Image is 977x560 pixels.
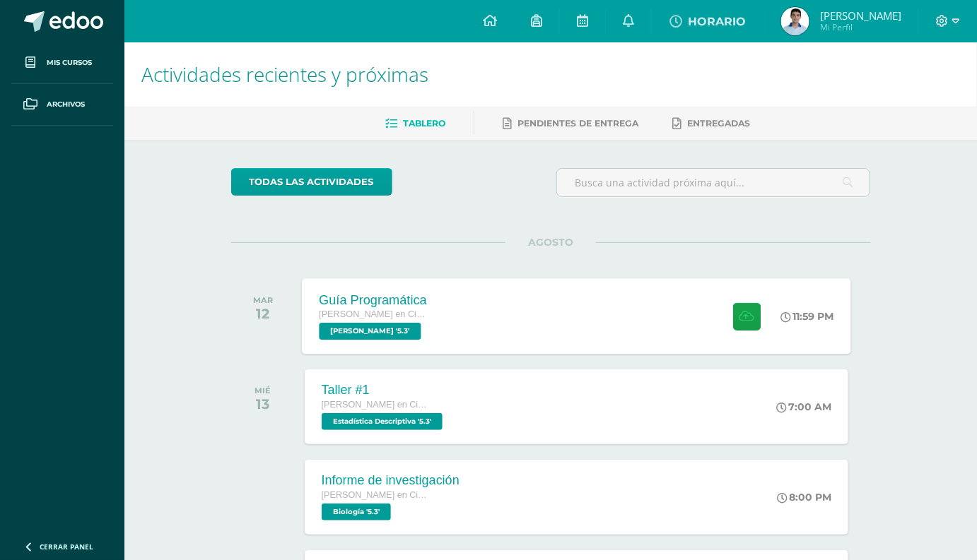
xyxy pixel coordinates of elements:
[322,400,428,410] span: [PERSON_NAME] en Ciencias y Letras
[231,168,392,196] a: todas las Actividades
[47,57,92,68] span: Mis cursos
[505,236,596,249] span: AGOSTO
[253,295,273,305] div: MAR
[780,310,834,323] div: 11:59 PM
[503,112,638,135] a: Pendientes de entrega
[777,491,831,504] div: 8:00 PM
[319,323,421,340] span: PEREL '5.3'
[322,473,460,488] div: Informe de investigación
[781,7,809,35] img: 4fea97eebe6203f758f0b407dc1d937c.png
[319,292,427,307] div: Guía Programática
[11,42,113,84] a: Mis cursos
[687,118,750,129] span: Entregadas
[322,383,446,398] div: Taller #1
[557,169,870,196] input: Busca una actividad próxima aquí...
[322,504,391,520] span: Biología '5.3'
[255,395,271,412] div: 13
[322,490,428,500] span: [PERSON_NAME] en Ciencias y Letras
[141,61,428,88] span: Actividades recientes y próximas
[517,118,638,129] span: Pendientes de entrega
[776,400,831,413] div: 7:00 AM
[385,112,445,135] a: Tablero
[40,542,93,552] span: Cerrar panel
[403,118,445,129] span: Tablero
[820,8,901,23] span: [PERSON_NAME]
[688,15,746,28] span: HORARIO
[255,386,271,395] div: MIÉ
[319,309,426,319] span: [PERSON_NAME] en Ciencias y Letras
[672,112,750,135] a: Entregadas
[47,99,85,110] span: Archivos
[820,21,901,33] span: Mi Perfil
[322,413,443,430] span: Estadística Descriptiva '5.3'
[253,305,273,322] div: 12
[11,84,113,126] a: Archivos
